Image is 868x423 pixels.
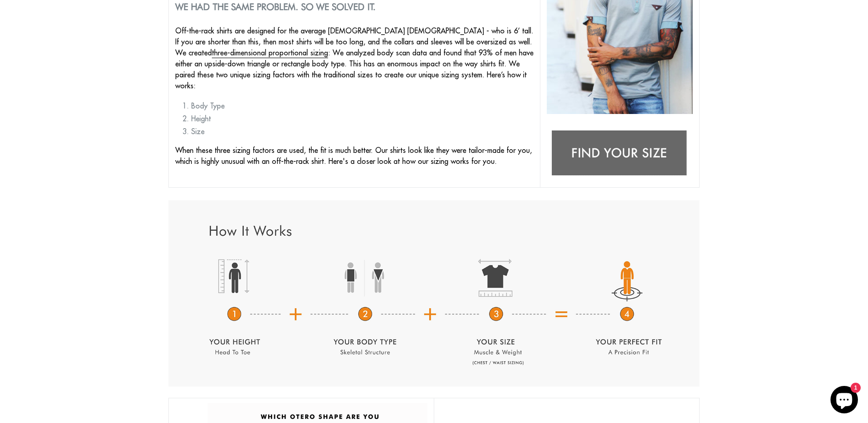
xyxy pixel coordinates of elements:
img: short length polo shirts [168,200,700,387]
li: Height [191,113,534,124]
p: When these three sizing factors are used, the fit is much better. Our shirts look like they were ... [175,145,534,167]
li: Body Type [191,100,534,111]
span: Off-the-rack shirts are designed for the average [DEMOGRAPHIC_DATA] [DEMOGRAPHIC_DATA] - who is 6... [175,26,534,90]
inbox-online-store-chat: Shopify online store chat [828,386,861,416]
img: Find your size: tshirts for short guys [547,125,693,183]
li: Size [191,126,534,137]
h2: We had the same problem. So we solved it. [175,1,534,12]
a: three-dimensional proportional sizing [212,48,328,58]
